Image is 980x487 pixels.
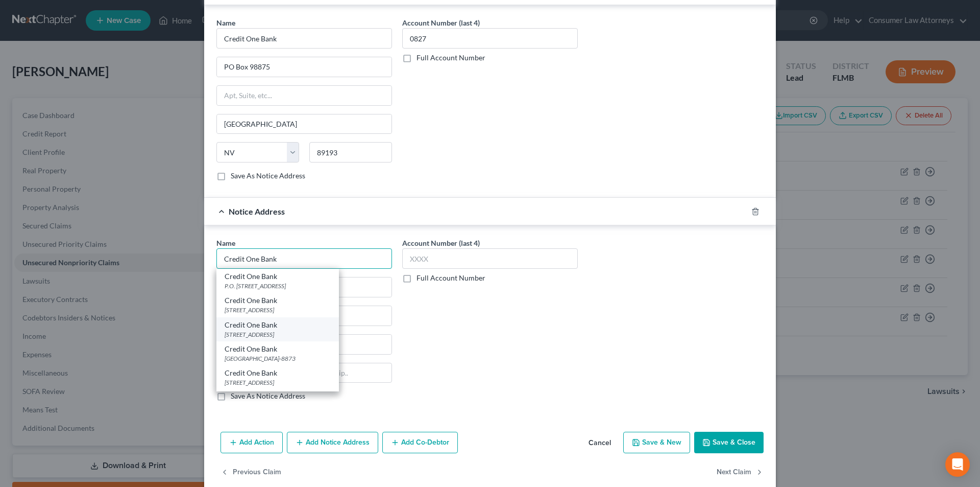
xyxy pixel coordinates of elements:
[694,432,764,453] button: Save & Close
[217,86,391,105] input: Apt, Suite, etc...
[416,53,485,63] label: Full Account Number
[231,171,305,181] label: Save As Notice Address
[216,28,392,49] input: Search by name...
[225,306,331,314] div: [STREET_ADDRESS]
[287,432,378,453] button: Add Notice Address
[225,344,331,354] div: Credit One Bank
[623,432,690,453] button: Save & New
[217,57,391,77] input: Enter address...
[225,320,331,330] div: Credit One Bank
[717,461,764,483] button: Next Claim
[216,239,235,247] span: Name
[217,114,391,134] input: Enter city...
[216,248,392,269] input: Search by name...
[225,295,331,306] div: Credit One Bank
[220,432,283,453] button: Add Action
[229,206,285,216] span: Notice Address
[225,271,331,282] div: Credit One Bank
[220,461,281,483] button: Previous Claim
[309,142,392,163] input: Enter zip..
[402,28,578,49] input: XXXX
[225,378,331,387] div: [STREET_ADDRESS]
[225,368,331,378] div: Credit One Bank
[225,330,331,339] div: [STREET_ADDRESS]
[402,248,578,269] input: XXXX
[402,238,480,248] label: Account Number (last 4)
[225,354,331,363] div: [GEOGRAPHIC_DATA]-8873
[225,282,331,290] div: P.O. [STREET_ADDRESS]
[382,432,458,453] button: Add Co-Debtor
[231,391,305,401] label: Save As Notice Address
[416,273,485,283] label: Full Account Number
[580,433,619,453] button: Cancel
[309,363,392,383] input: Enter zip..
[945,452,970,477] div: Open Intercom Messenger
[216,18,235,27] span: Name
[402,17,480,28] label: Account Number (last 4)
